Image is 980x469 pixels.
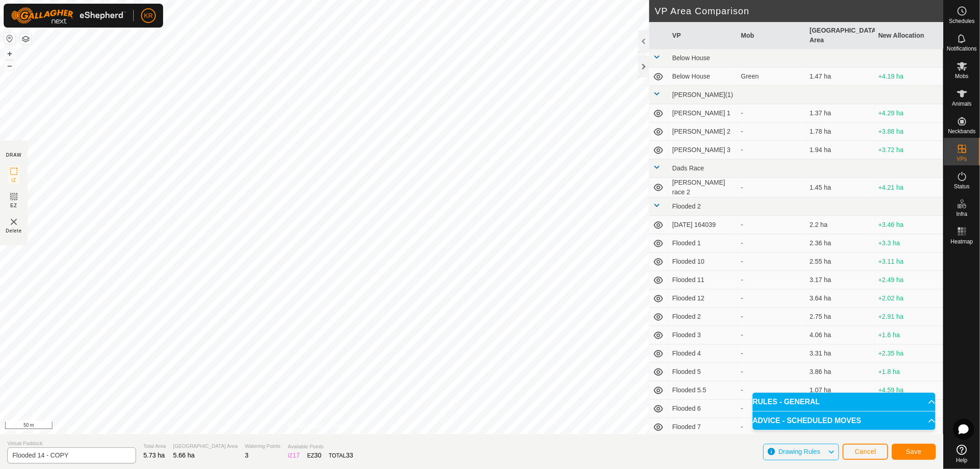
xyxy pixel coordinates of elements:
[173,452,195,459] span: 5.66 ha
[741,312,802,322] div: -
[668,68,737,86] td: Below House
[668,271,737,289] td: Flooded 11
[806,68,874,86] td: 1.47 ha
[806,234,874,253] td: 2.36 ha
[875,178,943,198] td: +4.21 ha
[346,452,353,459] span: 33
[741,294,802,303] div: -
[875,381,943,400] td: +4.59 ha
[952,101,972,107] span: Animals
[753,398,820,406] span: RULES - GENERAL
[875,123,943,141] td: +3.88 ha
[948,129,975,134] span: Neckbands
[741,275,802,285] div: -
[737,22,806,49] th: Mob
[4,33,15,44] button: Reset Map
[6,227,22,234] span: Delete
[944,441,980,467] a: Help
[875,22,943,49] th: New Allocation
[741,330,802,340] div: -
[875,345,943,363] td: +2.35 ha
[843,444,888,460] button: Cancel
[668,308,737,326] td: Flooded 2
[955,73,969,79] span: Mobs
[753,393,935,411] p-accordion-header: RULES - GENERAL
[806,123,874,141] td: 1.78 ha
[875,104,943,123] td: +4.29 ha
[668,104,737,123] td: [PERSON_NAME] 1
[906,448,922,455] span: Save
[668,141,737,159] td: [PERSON_NAME] 3
[855,448,876,455] span: Cancel
[668,216,737,234] td: [DATE] 164039
[314,452,322,459] span: 30
[806,178,874,198] td: 1.45 ha
[957,156,967,162] span: VPs
[892,444,936,460] button: Save
[741,220,802,230] div: -
[173,442,238,450] span: [GEOGRAPHIC_DATA] Area
[20,34,31,45] button: Map Layers
[806,216,874,234] td: 2.2 ha
[672,54,710,62] span: Below House
[778,448,820,455] span: Drawing Rules
[956,211,967,217] span: Infra
[806,271,874,289] td: 3.17 ha
[741,349,802,358] div: -
[668,253,737,271] td: Flooded 10
[806,104,874,123] td: 1.37 ha
[875,308,943,326] td: +2.91 ha
[741,127,802,136] div: -
[293,452,300,459] span: 17
[668,234,737,253] td: Flooded 1
[741,183,802,192] div: -
[11,7,126,24] img: Gallagher Logo
[668,22,737,49] th: VP
[741,72,802,81] div: Green
[753,412,935,430] p-accordion-header: ADVICE - SCHEDULED MOVES
[672,91,733,98] span: [PERSON_NAME](1)
[741,367,802,377] div: -
[143,442,166,450] span: Total Area
[4,48,15,59] button: +
[329,451,353,460] div: TOTAL
[288,451,300,460] div: IZ
[741,422,802,432] div: -
[672,164,704,172] span: Dads Race
[875,326,943,345] td: +1.6 ha
[875,271,943,289] td: +2.49 ha
[875,363,943,381] td: +1.8 ha
[806,141,874,159] td: 1.94 ha
[655,6,943,17] h2: VP Area Comparison
[307,451,322,460] div: EZ
[806,253,874,271] td: 2.55 ha
[143,452,165,459] span: 5.73 ha
[951,239,973,244] span: Heatmap
[875,68,943,86] td: +4.19 ha
[741,108,802,118] div: -
[806,289,874,308] td: 3.64 ha
[741,257,802,266] div: -
[4,60,15,71] button: –
[11,177,17,184] span: IZ
[11,202,17,209] span: EZ
[668,123,737,141] td: [PERSON_NAME] 2
[672,203,701,210] span: Flooded 2
[334,422,361,430] a: Contact Us
[668,418,737,436] td: Flooded 7
[875,253,943,271] td: +3.11 ha
[741,238,802,248] div: -
[806,22,874,49] th: [GEOGRAPHIC_DATA] Area
[806,326,874,345] td: 4.06 ha
[806,381,874,400] td: 1.07 ha
[875,234,943,253] td: +3.3 ha
[875,289,943,308] td: +2.02 ha
[753,417,861,424] span: ADVICE - SCHEDULED MOVES
[8,216,19,227] img: VP
[289,422,323,430] a: Privacy Policy
[806,345,874,363] td: 3.31 ha
[949,18,974,24] span: Schedules
[668,400,737,418] td: Flooded 6
[806,308,874,326] td: 2.75 ha
[668,178,737,198] td: [PERSON_NAME] race 2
